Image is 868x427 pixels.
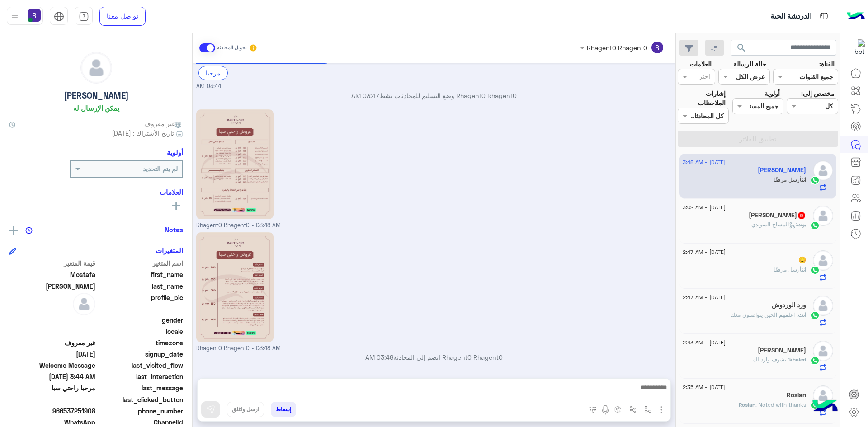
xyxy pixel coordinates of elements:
[813,385,833,406] img: defaultAdmin.png
[73,104,119,112] h6: يمكن الإرسال له
[99,7,146,26] a: تواصل معنا
[97,395,184,404] span: last_clicked_button
[736,42,747,53] span: search
[9,383,95,393] span: مرحبا راحتي سبا
[774,266,802,273] span: أرسل مرفقًا
[813,206,833,226] img: defaultAdmin.png
[97,270,184,279] span: first_name
[809,391,841,422] img: hulul-logo.png
[731,311,798,318] span: اعلمهم الحين يتواصلون معك
[798,311,806,318] span: انت
[198,66,228,80] div: مرحبا
[97,349,184,359] span: signup_date
[798,212,805,219] span: 9
[9,406,95,416] span: 966537251908
[9,11,20,22] img: profile
[656,404,667,415] img: send attachment
[196,109,274,219] img: 2KfZhNmF2LPYp9isLmpwZw%3D%3D.jpg
[847,7,865,26] img: Logo
[165,225,183,234] h6: Notes
[9,327,95,336] span: null
[9,395,95,404] span: null
[802,266,806,273] span: انت
[600,404,611,415] img: send voice note
[758,347,806,354] h5: khaled alsharef
[227,402,264,417] button: ارسل واغلق
[196,232,274,342] img: 2KfZhNio2KfZgtin2KouanBn.jpg
[749,211,806,219] h5: Abdulrhman Alzhrani
[801,89,835,98] label: مخصص إلى:
[798,256,806,264] h5: 😊
[9,372,95,381] span: 2025-08-21T00:44:35.708Z
[787,391,806,399] h5: Roslan
[144,119,183,128] span: غير معروف
[196,221,281,230] span: Rhagent0 Rhagent0 - 03:48 AM
[271,402,296,417] button: إسقاط
[683,383,726,391] span: [DATE] - 2:35 AM
[97,406,184,416] span: phone_number
[25,227,33,234] img: notes
[690,59,712,69] label: العلامات
[97,327,184,336] span: locale
[626,402,641,417] button: Trigger scenario
[9,349,95,359] span: 2025-08-21T00:44:35.716Z
[811,266,820,275] img: WhatsApp
[64,90,129,101] h5: [PERSON_NAME]
[811,311,820,320] img: WhatsApp
[97,315,184,325] span: gender
[678,89,726,108] label: إشارات الملاحظات
[644,406,651,413] img: select flow
[733,59,766,69] label: حالة الرسالة
[589,406,596,413] img: make a call
[683,248,726,256] span: [DATE] - 2:47 AM
[217,44,247,52] small: تحويل المحادثة
[789,356,806,363] span: khaled
[758,166,806,174] h5: Mostafa Mohamed
[9,418,95,427] span: 2
[9,226,18,235] img: add
[678,131,838,147] button: تطبيق الفلاتر
[614,406,622,413] img: create order
[813,160,833,181] img: defaultAdmin.png
[156,246,183,254] h6: المتغيرات
[811,176,820,185] img: WhatsApp
[97,293,184,314] span: profile_pic
[683,338,726,347] span: [DATE] - 2:43 AM
[772,301,806,309] h5: ورد الوردوش
[641,402,656,417] button: select flow
[351,92,379,99] span: 03:47 AM
[755,401,806,408] span: Noted with thanks
[75,7,93,26] a: tab
[9,338,95,347] span: غير معروف
[813,341,833,361] img: defaultAdmin.png
[97,338,184,347] span: timezone
[811,356,820,365] img: WhatsApp
[739,401,755,408] span: Roslan
[97,282,184,291] span: last_name
[9,282,95,291] span: Mohamed
[849,39,865,56] img: 322853014244696
[751,221,797,228] span: : المساج السويدي
[813,250,833,271] img: defaultAdmin.png
[9,258,95,268] span: قيمة المتغير
[73,293,95,315] img: defaultAdmin.png
[97,418,184,427] span: ChannelId
[97,361,184,370] span: last_visited_flow
[9,361,95,370] span: Welcome Message
[819,59,835,69] label: القناة:
[731,40,753,59] button: search
[196,91,672,100] p: Rhagent0 Rhagent0 وضع التسليم للمحادثات نشط
[112,128,174,138] span: تاريخ الأشتراك : [DATE]
[774,176,802,183] span: أرسل مرفقًا
[97,383,184,393] span: last_message
[699,71,712,83] div: اختر
[753,356,789,363] span: بشوف وارد لك
[811,221,820,230] img: WhatsApp
[683,158,726,166] span: [DATE] - 3:48 AM
[196,344,281,353] span: Rhagent0 Rhagent0 - 03:48 AM
[28,9,41,22] img: userImage
[167,148,183,156] h6: أولوية
[611,402,626,417] button: create order
[79,11,89,22] img: tab
[797,221,806,228] span: بوت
